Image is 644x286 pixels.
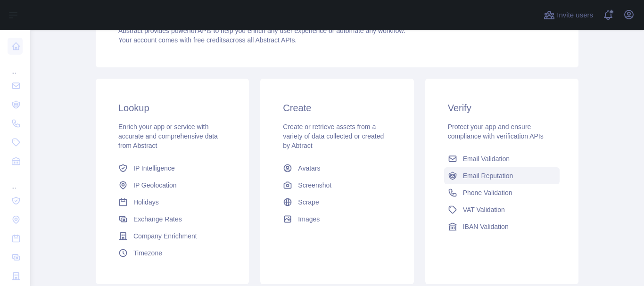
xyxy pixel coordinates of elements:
[115,160,230,177] a: IP Intelligence
[283,101,391,114] h3: Create
[298,197,319,207] span: Scrape
[298,214,320,224] span: Images
[115,228,230,245] a: Company Enrichment
[8,172,23,190] div: ...
[115,211,230,228] a: Exchange Rates
[279,160,395,177] a: Avatars
[298,163,320,173] span: Avatars
[463,171,513,180] span: Email Reputation
[448,101,556,114] h3: Verify
[444,184,560,201] a: Phone Validation
[463,205,505,214] span: VAT Validation
[118,27,405,34] span: Abstract provides powerful APIs to help you enrich any user experience or automate any workflow.
[133,163,175,173] span: IP Intelligence
[118,123,218,149] span: Enrich your app or service with accurate and comprehensive data from Abstract
[444,167,560,184] a: Email Reputation
[279,211,395,228] a: Images
[448,123,544,140] span: Protect your app and ensure compliance with verification APIs
[193,36,226,44] span: free credits
[133,180,177,190] span: IP Geolocation
[463,188,512,197] span: Phone Validation
[133,248,162,258] span: Timezone
[118,36,297,44] span: Your account comes with across all Abstract APIs.
[463,222,509,231] span: IBAN Validation
[115,194,230,211] a: Holidays
[444,201,560,218] a: VAT Validation
[542,8,595,23] button: Invite users
[133,197,159,207] span: Holidays
[115,245,230,261] a: Timezone
[279,194,395,211] a: Scrape
[133,214,182,224] span: Exchange Rates
[444,150,560,167] a: Email Validation
[444,218,560,235] a: IBAN Validation
[118,101,226,114] h3: Lookup
[133,231,197,241] span: Company Enrichment
[557,10,593,21] span: Invite users
[298,180,331,190] span: Screenshot
[283,123,384,149] span: Create or retrieve assets from a variety of data collected or created by Abtract
[115,177,230,194] a: IP Geolocation
[279,177,395,194] a: Screenshot
[463,154,510,163] span: Email Validation
[8,57,23,75] div: ...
